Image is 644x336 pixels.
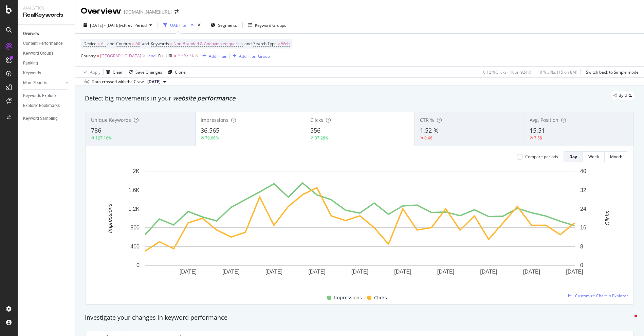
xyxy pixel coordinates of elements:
[23,30,70,37] a: Overview
[244,41,252,46] span: and
[374,294,387,302] span: Clicks
[136,262,140,268] text: 0
[23,60,38,67] div: Ranking
[420,126,439,134] span: 1.52 %
[174,53,177,59] span: =
[135,39,140,49] span: All
[120,22,147,28] span: vs Prev. Period
[200,52,227,60] button: Add Filter
[564,151,583,162] button: Day
[23,102,70,109] a: Explorer Bookmarks
[97,41,100,46] span: =
[580,225,586,230] text: 16
[23,115,70,122] a: Keyword Sampling
[147,79,161,85] span: 2025 Aug. 26th
[580,187,586,193] text: 32
[23,11,70,19] div: RealKeywords
[534,135,542,141] div: 7.58
[265,269,282,275] text: [DATE]
[23,30,39,37] div: Overview
[424,135,433,141] div: 0.46
[23,60,70,67] a: Ranking
[605,151,628,162] button: Month
[621,313,637,329] iframe: Intercom live chat
[315,135,329,141] div: 37.28%
[566,269,583,275] text: [DATE]
[480,269,497,275] text: [DATE]
[394,269,411,275] text: [DATE]
[23,115,58,122] div: Keyword Sampling
[104,67,123,77] button: Clear
[255,22,286,28] div: Keyword Groups
[174,10,179,14] div: arrow-right-arrow-left
[569,154,577,160] div: Day
[334,294,362,302] span: Impressions
[101,39,106,49] span: All
[523,269,540,275] text: [DATE]
[175,69,186,75] div: Clone
[135,69,162,75] div: Save Changes
[310,117,323,123] span: Clicks
[23,70,70,77] a: Keywords
[530,117,558,123] span: Avg. Position
[170,41,172,46] span: =
[575,293,628,299] span: Customize Chart in Explorer
[580,206,586,212] text: 24
[23,102,60,109] div: Explorer Bookmarks
[209,53,227,59] div: Add Filter
[173,39,243,49] span: Non-Branded & Anonymized queries
[351,269,368,275] text: [DATE]
[81,5,121,17] div: Overview
[90,69,100,75] div: Apply
[170,22,188,28] div: UAE filter
[586,69,639,75] div: Switch back to Simple mode
[142,41,149,46] span: and
[100,51,141,61] span: [GEOGRAPHIC_DATA]
[161,20,196,31] button: UAE filter
[420,117,434,123] span: CTR %
[91,168,629,286] svg: A chart.
[253,41,277,46] span: Search Type
[239,53,270,59] div: Add Filter Group
[483,69,531,75] div: 0.12 % Clicks ( 1K on 924K )
[23,5,70,11] div: Analytics
[107,41,114,46] span: and
[23,92,70,99] a: Keywords Explorer
[281,39,290,49] span: Web
[208,20,240,31] button: Segments
[128,187,140,193] text: 1.6K
[81,67,100,77] button: Apply
[201,117,228,123] span: Impressions
[84,41,96,46] span: Device
[23,79,47,87] div: More Reports
[310,126,320,134] span: 556
[151,41,169,46] span: Keywords
[180,269,197,275] text: [DATE]
[91,126,101,134] span: 786
[568,293,628,299] a: Customize Chart in Explorer
[580,244,583,249] text: 8
[91,117,131,123] span: Unique Keywords
[605,211,610,226] text: Clicks
[23,79,63,87] a: More Reports
[148,53,155,59] div: and
[308,269,325,275] text: [DATE]
[611,91,634,100] div: legacy label
[278,41,280,46] span: =
[126,67,162,77] button: Save Changes
[148,53,155,59] button: and
[222,269,239,275] text: [DATE]
[107,204,113,233] text: Impressions
[583,67,639,77] button: Switch back to Simple mode
[23,40,62,47] div: Content Performance
[201,126,219,134] span: 36,565
[92,79,145,85] div: Data crossed with the Crawl
[245,20,289,31] button: Keyword Groups
[525,154,558,160] div: Compare periods
[132,41,134,46] span: =
[145,78,169,86] button: [DATE]
[23,92,57,99] div: Keywords Explorer
[218,22,237,28] span: Segments
[130,244,140,249] text: 400
[619,93,632,97] span: By URL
